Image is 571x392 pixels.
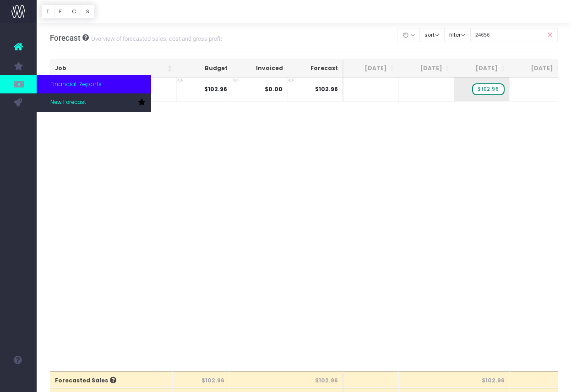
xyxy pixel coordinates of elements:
[11,374,25,387] img: images/default_profile_image.png
[444,28,471,42] button: filter
[232,60,288,77] th: Invoiced
[472,83,504,95] span: wayahead Sales Forecast Item
[204,85,227,93] strong: $102.96
[454,371,510,388] th: $102.96
[50,33,81,43] span: Forecast
[399,60,454,77] th: Aug 25: activate to sort column ascending
[177,60,232,77] th: Budget
[265,85,283,93] strong: $0.00
[286,371,343,388] th: $102.96
[55,376,116,385] span: Forecasted Sales
[41,5,54,19] button: T
[50,80,102,89] span: Financial Reports
[173,371,229,388] th: $102.96
[89,33,222,43] small: Overview of forecasted sales, cost and gross profit
[470,28,558,42] input: Search...
[315,85,338,93] span: $102.96
[41,5,94,19] div: Vertical button group
[37,93,151,112] a: New Forecast
[454,60,510,77] th: Sep 25: activate to sort column ascending
[419,28,445,42] button: sort
[510,60,565,77] th: Oct 25: activate to sort column ascending
[81,5,94,19] button: S
[54,5,67,19] button: F
[288,60,343,77] th: Forecast
[343,60,399,77] th: Jul 25: activate to sort column ascending
[50,60,177,77] th: Job: activate to sort column ascending
[67,5,82,19] button: C
[50,98,86,107] span: New Forecast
